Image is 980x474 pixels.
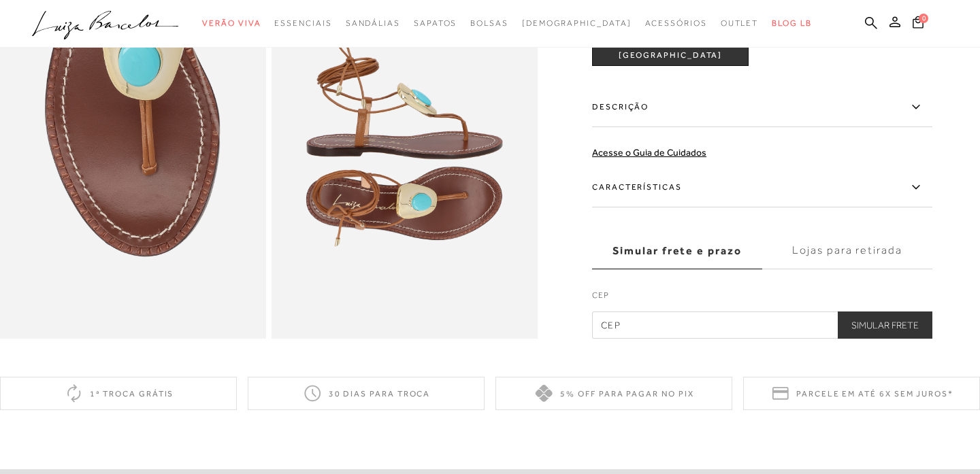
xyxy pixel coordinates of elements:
span: Verão Viva [202,18,261,28]
span: BLOG LB [772,18,811,28]
a: categoryNavScreenReaderText [274,11,331,36]
a: categoryNavScreenReaderText [721,11,759,36]
input: CEP [592,311,932,339]
a: BLOG LB [772,11,811,36]
a: categoryNavScreenReaderText [414,11,457,36]
button: ADICIONAR À [GEOGRAPHIC_DATA] [592,33,749,66]
span: ADICIONAR À [GEOGRAPHIC_DATA] [593,38,748,62]
div: 5% off para pagar no PIX [495,377,732,410]
label: CEP [592,289,932,308]
button: 0 [909,15,928,33]
a: categoryNavScreenReaderText [645,11,707,36]
span: Sapatos [414,18,457,28]
label: Simular frete e prazo [592,233,762,269]
div: Parcele em até 6x sem juros* [743,377,980,410]
a: noSubCategoriesText [522,11,632,36]
span: [DEMOGRAPHIC_DATA] [522,18,632,28]
button: Simular Frete [838,311,932,339]
span: Sandálias [346,18,400,28]
span: Essenciais [274,18,331,28]
a: categoryNavScreenReaderText [346,11,400,36]
div: 30 dias para troca [248,377,485,410]
label: Descrição [592,88,932,127]
span: Outlet [721,18,759,28]
a: categoryNavScreenReaderText [202,11,261,36]
span: Acessórios [645,18,707,28]
label: Lojas para retirada [762,233,932,269]
span: 0 [919,14,928,23]
a: categoryNavScreenReaderText [470,11,508,36]
span: Bolsas [470,18,508,28]
label: Características [592,168,932,207]
a: Acesse o Guia de Cuidados [592,147,706,158]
